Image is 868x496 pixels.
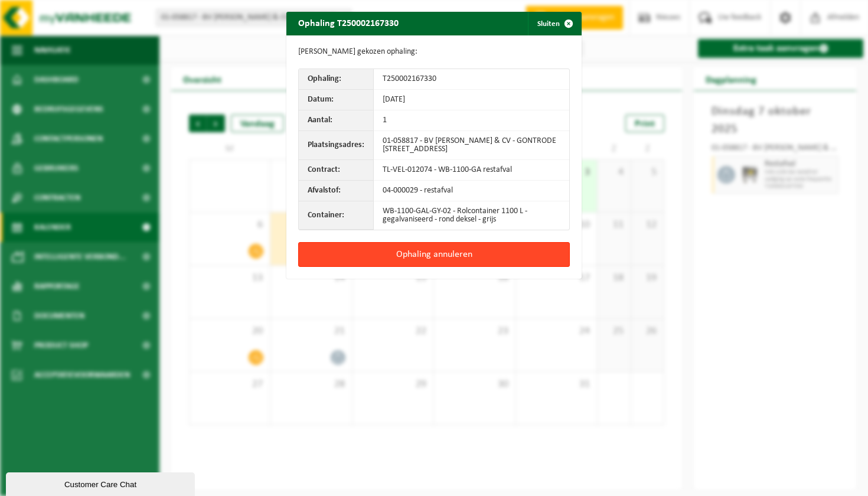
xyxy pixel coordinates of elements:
[6,470,197,496] iframe: chat widget
[299,131,374,160] th: Plaatsingsadres:
[374,110,569,131] td: 1
[299,69,374,90] th: Ophaling:
[374,69,569,90] td: T250002167330
[374,131,569,160] td: 01-058817 - BV [PERSON_NAME] & CV - GONTRODE [STREET_ADDRESS]
[299,181,374,201] th: Afvalstof:
[298,242,570,267] button: Ophaling annuleren
[528,12,580,35] button: Sluiten
[299,160,374,181] th: Contract:
[374,181,569,201] td: 04-000029 - restafval
[299,110,374,131] th: Aantal:
[299,90,374,110] th: Datum:
[374,160,569,181] td: TL-VEL-012074 - WB-1100-GA restafval
[299,201,374,230] th: Container:
[374,90,569,110] td: [DATE]
[286,12,410,34] h2: Ophaling T250002167330
[298,47,570,57] p: [PERSON_NAME] gekozen ophaling:
[374,201,569,230] td: WB-1100-GAL-GY-02 - Rolcontainer 1100 L - gegalvaniseerd - rond deksel - grijs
